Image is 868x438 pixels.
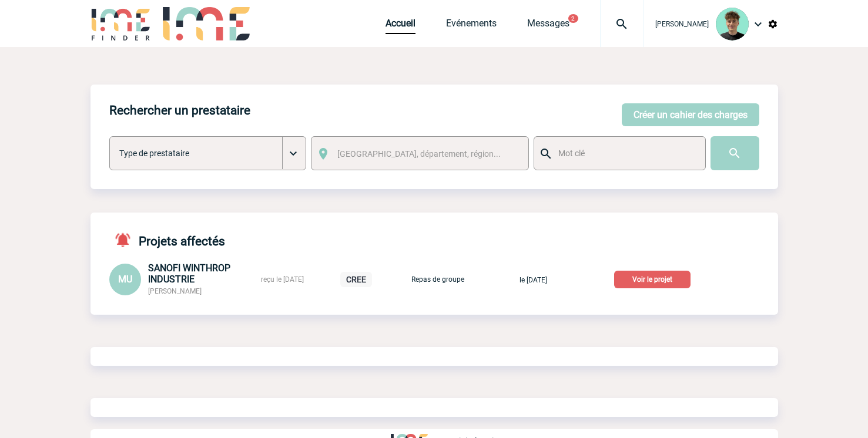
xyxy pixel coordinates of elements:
img: 131612-0.png [716,8,749,41]
span: MU [118,274,132,285]
h4: Projets affectés [109,231,225,248]
p: Voir le projet [614,271,691,288]
span: [PERSON_NAME] [148,287,202,295]
a: Evénements [446,18,497,34]
button: 2 [568,14,578,23]
span: [GEOGRAPHIC_DATA], département, région... [337,149,501,159]
span: SANOFI WINTHROP INDUSTRIE [148,262,230,285]
span: [PERSON_NAME] [655,20,709,28]
a: Voir le projet [614,273,695,284]
img: notifications-active-24-px-r.png [114,231,139,248]
span: reçu le [DATE] [261,275,304,284]
a: Accueil [386,18,415,34]
input: Submit [711,136,759,170]
p: CREE [340,272,372,287]
img: IME-Finder [91,7,152,41]
a: Messages [527,18,569,34]
input: Mot clé [555,146,695,161]
span: le [DATE] [520,276,547,284]
p: Repas de groupe [408,275,467,284]
h4: Rechercher un prestataire [109,103,250,117]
